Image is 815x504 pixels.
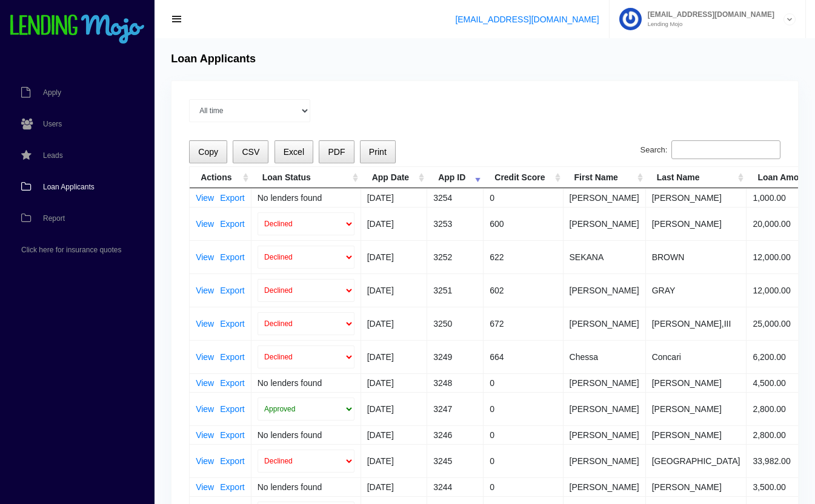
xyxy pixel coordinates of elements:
td: 3245 [427,444,484,477]
td: 0 [484,444,563,477]
a: Export [220,483,244,491]
a: View [196,194,214,202]
td: Chessa [564,340,646,373]
td: [PERSON_NAME] [646,392,747,425]
td: 664 [484,340,563,373]
td: [DATE] [361,392,427,425]
td: 602 [484,273,563,307]
td: No lenders found [251,373,361,392]
td: [DATE] [361,340,427,373]
td: [PERSON_NAME],III [646,307,747,340]
span: Apply [43,89,61,96]
a: Export [220,353,244,361]
td: [PERSON_NAME] [646,425,747,444]
td: [PERSON_NAME] [564,392,646,425]
span: Leads [43,152,63,159]
button: CSV [233,140,268,164]
td: [PERSON_NAME] [646,188,747,207]
a: Export [220,194,244,202]
td: [PERSON_NAME] [564,188,646,207]
span: Print [369,147,387,157]
small: Lending Mojo [642,21,774,27]
span: Excel [284,147,304,157]
td: 0 [484,188,563,207]
h4: Loan Applicants [171,53,256,66]
span: Users [43,120,62,128]
td: [DATE] [361,425,427,444]
span: CSV [242,147,259,157]
td: [PERSON_NAME] [564,477,646,496]
td: 3247 [427,392,484,425]
a: View [196,286,214,295]
td: [DATE] [361,188,427,207]
td: Concari [646,340,747,373]
td: 3250 [427,307,484,340]
td: [PERSON_NAME] [646,373,747,392]
a: View [196,457,214,465]
td: [DATE] [361,373,427,392]
span: [EMAIL_ADDRESS][DOMAIN_NAME] [642,11,774,18]
td: 3252 [427,240,484,273]
td: [DATE] [361,444,427,477]
th: Actions: activate to sort column ascending [190,167,251,188]
a: Export [220,405,244,413]
a: View [196,253,214,261]
a: View [196,319,214,328]
a: View [196,220,214,228]
td: [PERSON_NAME] [564,207,646,240]
td: [DATE] [361,207,427,240]
a: View [196,483,214,491]
td: [PERSON_NAME] [564,307,646,340]
a: Export [220,431,244,439]
td: No lenders found [251,188,361,207]
td: [PERSON_NAME] [646,207,747,240]
th: First Name: activate to sort column ascending [564,167,646,188]
a: View [196,431,214,439]
th: App ID: activate to sort column ascending [427,167,484,188]
td: [DATE] [361,273,427,307]
td: [PERSON_NAME] [646,477,747,496]
td: 0 [484,373,563,392]
td: [PERSON_NAME] [564,444,646,477]
td: 3244 [427,477,484,496]
a: View [196,353,214,361]
td: [DATE] [361,477,427,496]
span: Click here for insurance quotes [21,246,121,254]
a: View [196,405,214,413]
a: Export [220,379,244,387]
th: App Date: activate to sort column ascending [361,167,427,188]
a: Export [220,286,244,295]
td: [PERSON_NAME] [564,425,646,444]
td: 3249 [427,340,484,373]
img: logo-small.png [9,15,145,45]
a: Export [220,319,244,328]
a: View [196,379,214,387]
span: Copy [198,147,218,157]
span: PDF [328,147,345,157]
a: Export [220,220,244,228]
td: [GEOGRAPHIC_DATA] [646,444,747,477]
th: Last Name: activate to sort column ascending [646,167,747,188]
th: Credit Score: activate to sort column ascending [484,167,563,188]
td: BROWN [646,240,747,273]
td: [DATE] [361,240,427,273]
span: Loan Applicants [43,183,95,191]
button: PDF [319,140,354,164]
a: Export [220,457,244,465]
td: 3248 [427,373,484,392]
td: [PERSON_NAME] [564,373,646,392]
td: No lenders found [251,477,361,496]
td: [DATE] [361,307,427,340]
td: 3246 [427,425,484,444]
td: No lenders found [251,425,361,444]
td: 3251 [427,273,484,307]
a: Export [220,253,244,261]
button: Excel [274,140,314,164]
td: GRAY [646,273,747,307]
td: [PERSON_NAME] [564,273,646,307]
span: Report [43,215,65,222]
a: [EMAIL_ADDRESS][DOMAIN_NAME] [455,15,599,24]
td: 3253 [427,207,484,240]
td: 0 [484,477,563,496]
td: 600 [484,207,563,240]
